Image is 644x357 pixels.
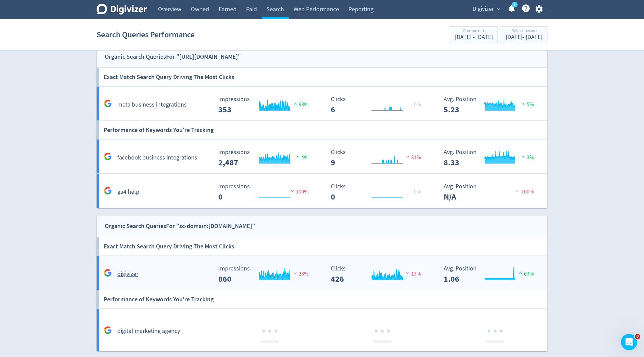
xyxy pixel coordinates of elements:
h6: Performance of Keywords You're Tracking [104,121,214,139]
svg: Clicks 6 [327,96,429,114]
span: · [385,314,391,349]
span: 93% [292,101,308,108]
a: facebook business integrations Impressions 2,487 Impressions 2,487 4% Clicks 9 Clicks 9 31% Avg. ... [97,139,547,174]
img: positive-performance.svg [517,270,524,276]
img: negative-performance.svg [404,270,411,276]
button: Digivizer [470,4,502,15]
svg: Avg. Position 8.33 [440,149,542,167]
span: · [273,314,279,349]
span: · [379,314,385,349]
span: · [498,314,504,349]
span: 100% [515,188,534,195]
text: 5 [514,2,516,7]
img: positive-performance.svg [292,101,299,106]
img: negative-performance.svg [515,188,521,193]
h6: Exact Match Search Query Driving The Most Clicks [104,237,234,256]
h5: digital marketing agency [117,327,180,335]
svg: Impressions 2,487 [215,149,317,167]
span: _ 0% [410,101,421,108]
div: Organic Search Queries For "[URL][DOMAIN_NAME]" [105,52,241,62]
svg: Google Analytics [104,187,112,195]
div: Organic Search Queries For "sc-domain:[DOMAIN_NAME]" [105,221,255,231]
a: ga4 help Impressions 0 Impressions 0 100% Clicks 0 Clicks 0 _ 0% Avg. Position N/A Avg. Position ... [97,174,547,208]
div: [DATE] - [DATE] [455,34,493,40]
h6: Performance of Keywords You're Tracking [104,290,214,308]
span: · [492,314,498,349]
a: digital marketing agency········· [97,309,547,352]
h5: digivizer [117,270,138,278]
button: Compare to[DATE] - [DATE] [450,26,498,43]
img: negative-performance.svg [292,270,299,276]
svg: Avg. Position N/A [440,183,542,201]
span: 13% [404,270,421,277]
iframe: Intercom live chat [621,334,637,350]
svg: Impressions 860 [215,265,317,283]
img: positive-performance.svg [520,101,527,106]
svg: Avg. Position 1.06 [440,265,542,283]
h5: ga4 help [117,188,139,196]
a: digivizer Impressions 860 Impressions 860 28% Clicks 426 Clicks 426 13% Avg. Position 1.06 Avg. P... [97,256,547,290]
span: · [261,314,267,349]
a: meta business integrations Impressions 353 Impressions 353 93% Clicks 6 Clicks 6 _ 0% Avg. Positi... [97,87,547,121]
span: 4% [295,154,308,161]
a: 5 [512,2,518,7]
svg: Google Analytics [104,326,112,334]
span: 5% [520,101,534,108]
svg: Avg. Position 5.23 [440,96,542,114]
svg: Clicks 426 [327,265,429,283]
svg: Google Analytics [104,152,112,161]
span: _ 0% [410,188,421,195]
span: · [373,314,379,349]
span: 63% [517,270,534,277]
svg: Clicks 9 [327,149,429,167]
img: positive-performance.svg [295,154,301,159]
span: 100% [289,188,308,195]
div: Compare to [455,29,493,34]
img: positive-performance.svg [520,154,527,159]
h5: facebook business integrations [117,154,197,162]
svg: Impressions 353 [215,96,317,114]
svg: Google Analytics [104,99,112,108]
span: 28% [292,270,308,277]
div: Select period [506,29,542,34]
button: Select period[DATE]- [DATE] [501,26,547,43]
svg: Impressions 0 [215,183,317,201]
span: Digivizer [472,4,494,15]
div: [DATE] - [DATE] [506,34,542,40]
span: 3 [635,334,640,339]
span: expand_more [496,6,502,12]
img: negative-performance.svg [289,188,296,193]
h6: Exact Match Search Query Driving The Most Clicks [104,68,234,86]
img: negative-performance.svg [404,154,411,159]
h1: Search Queries Performance [97,24,195,45]
h5: meta business integrations [117,101,187,109]
span: · [486,314,492,349]
span: 31% [404,154,421,161]
svg: Clicks 0 [327,183,429,201]
svg: Google Analytics [104,269,112,277]
span: · [267,314,273,349]
span: 3% [520,154,534,161]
